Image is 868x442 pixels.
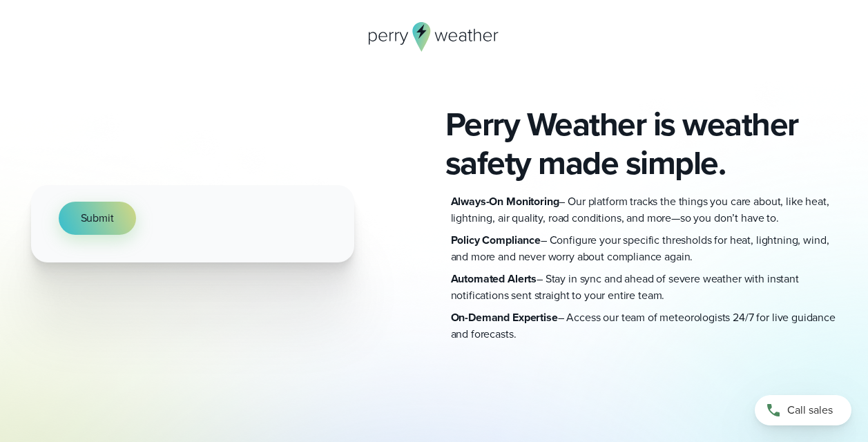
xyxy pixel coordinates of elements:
h2: Perry Weather is weather safety made simple. [445,105,838,182]
span: Submit [81,210,114,227]
strong: Automated Alerts [451,271,537,287]
strong: On-Demand Expertise [451,309,558,325]
p: – Access our team of meteorologists 24/7 for live guidance and forecasts. [451,309,838,343]
strong: Policy Compliance [451,232,541,248]
a: Call sales [755,395,851,425]
p: – Our platform tracks the things you care about, like heat, lightning, air quality, road conditio... [451,193,838,227]
span: Call sales [787,402,833,419]
p: – Configure your specific thresholds for heat, lightning, wind, and more and never worry about co... [451,232,838,265]
strong: Always-On Monitoring [451,193,559,209]
p: – Stay in sync and ahead of severe weather with instant notifications sent straight to your entir... [451,271,838,304]
button: Submit [59,202,136,235]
